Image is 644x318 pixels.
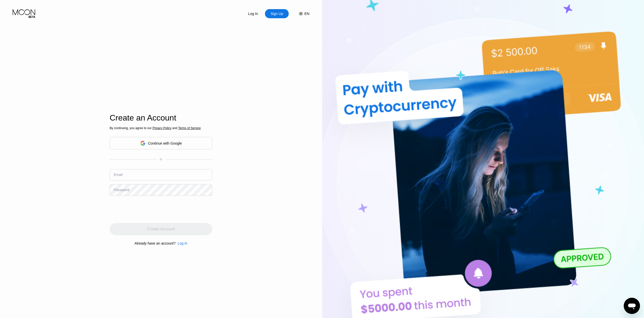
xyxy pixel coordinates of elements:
div: or [160,157,162,161]
div: By continuing, you agree to our [110,126,212,130]
iframe: 启动消息传送窗口的按钮 [624,298,640,314]
div: EN [304,12,309,16]
div: Continue with Google [148,141,182,145]
div: Log In [248,11,259,16]
span: Terms of Service [178,126,201,130]
div: Create an Account [110,113,212,123]
div: Already have an account? [135,241,176,245]
div: Password [114,188,129,192]
div: Email [114,173,122,177]
span: and [171,126,178,130]
div: Sign Up [270,11,284,16]
div: Continue with Google [110,137,212,149]
iframe: reCAPTCHA [110,200,186,219]
div: Log In [176,241,188,245]
span: Privacy Policy [153,126,172,130]
div: Log In [241,9,265,18]
div: EN [294,9,309,18]
div: Log In [178,241,188,245]
div: Sign Up [265,9,289,18]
